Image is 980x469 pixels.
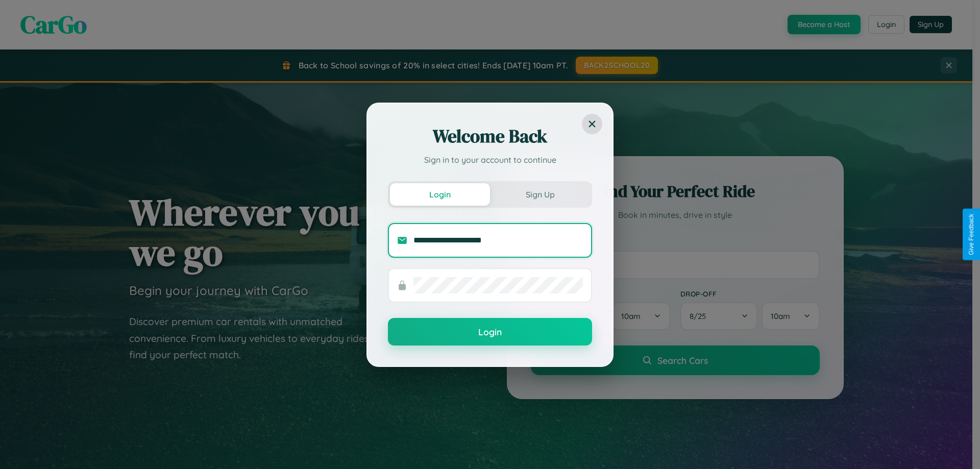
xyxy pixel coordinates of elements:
[490,183,590,206] button: Sign Up
[388,124,592,149] h2: Welcome Back
[968,214,975,255] div: Give Feedback
[390,183,490,206] button: Login
[388,154,592,166] p: Sign in to your account to continue
[388,318,592,345] button: Login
